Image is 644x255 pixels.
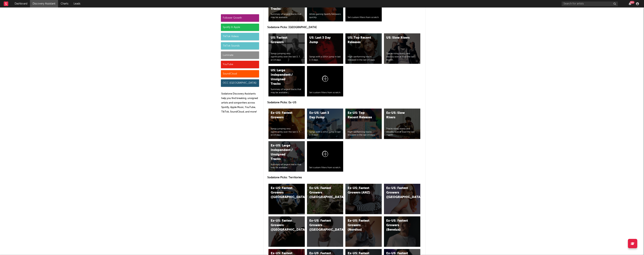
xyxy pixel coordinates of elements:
[271,13,303,19] div: Summary of largest tracks that may be available.
[221,33,259,40] div: TikTok Videos
[268,216,305,247] a: Ex-US: Fastest Growers ([GEOGRAPHIC_DATA])
[386,36,412,40] div: US: Slow Risers
[309,166,341,169] div: Set custom filters from scratch.
[268,141,305,172] a: Ex-US: Large Independent / Unsigned TracksSummary of largest tracks that may be available.
[345,216,382,247] a: Ex-US: Fastest Growers (Nordics)
[268,66,305,96] a: US: Large Independent / Unsigned TracksSummary of largest tracks that may be available.
[309,55,341,62] div: Songs with a 10%+ jump in last 1-3 days.
[221,14,259,22] div: Follower Growth
[221,70,259,78] div: SoundCloud
[271,68,296,86] div: US: Large Independent / Unsigned Tracks
[267,175,422,180] p: Sodatone Picks: Territories
[309,91,341,94] div: Set custom filters from scratch.
[271,143,296,161] div: Ex-US: Large Independent / Unsigned Tracks
[267,100,422,105] p: Sodatone Picks: Ex-US
[384,109,420,139] a: Ex-US: Slow RisersTracks rising slowly and steadily over at least the last month.
[307,141,343,172] a: Set custom filters from scratch.
[345,109,382,139] a: Ex-US: Top Recent ReleasesHigh-performing tracks released in the last 14 days.
[386,52,418,61] div: Tracks rising slowly and steadily over at least the last month.
[384,216,420,247] a: Ex-US: Fastest Growers (Benelux)
[562,1,618,6] input: Search for artists
[345,184,382,214] a: Ex-US: Fastest Growers (ANZ)
[271,163,303,169] div: Summary of largest tracks that may be available.
[307,184,343,214] a: Ex-US: Fastest Growers ([GEOGRAPHIC_DATA])
[348,36,373,45] div: US: Top Recent Releases
[221,79,259,87] div: OCC ([GEOGRAPHIC_DATA])
[386,219,412,232] div: Ex-US: Fastest Growers (Benelux)
[271,88,303,94] div: Summary of largest tracks that may be available.
[309,111,335,120] div: Ex-US: Last 3 Day Jump
[268,184,305,214] a: Ex-US: Fastest Growers ([GEOGRAPHIC_DATA])
[268,109,305,139] a: Ex-US: Fastest GrowersSongs jumping very significantly over the last 3, 7, or 14 days.
[221,61,259,68] div: YouTube
[307,109,343,139] a: Ex-US: Last 3 Day JumpSongs with a 10%+ jump in last 1-3 days.
[309,130,341,137] div: Songs with a 10%+ jump in last 1-3 days.
[307,33,343,64] a: US: Last 3 Day JumpSongs with a 10%+ jump in last 1-3 days.
[307,66,343,96] a: Set custom filters from scratch.
[386,111,412,120] div: Ex-US: Slow Risers
[630,1,634,4] div: 99 +
[221,51,259,59] div: Luminate
[348,55,379,62] div: High-performing tracks released in the last 14 days.
[271,219,296,232] div: Ex-US: Fastest Growers ([GEOGRAPHIC_DATA])
[221,92,259,114] p: Sodatone Discovery Assistants help you find breaking, unsigned artists and songwriters across Spo...
[307,216,343,247] a: Ex-US: Fastest Growers ([GEOGRAPHIC_DATA])
[221,42,259,50] div: TikTok Sounds
[348,111,373,120] div: Ex-US: Top Recent Releases
[271,36,296,45] div: US: Fastest Growers
[386,127,418,137] div: Tracks rising slowly and steadily over at least the last month.
[309,36,335,45] div: US: Last 3 Day Jump
[309,219,335,232] div: Ex-US: Fastest Growers ([GEOGRAPHIC_DATA])
[345,33,382,64] a: US: Top Recent ReleasesHigh-performing tracks released in the last 14 days.
[384,33,420,64] a: US: Slow RisersTracks rising slowly and steadily over at least the last month.
[384,184,420,214] a: Ex-US: Fastest Growers ([GEOGRAPHIC_DATA])
[267,25,422,30] p: Sodatone Picks: [GEOGRAPHIC_DATA]
[268,33,305,64] a: US: Fastest GrowersSongs jumping very significantly over the last 3, 7, or 14 days.
[629,2,631,5] button: 99+
[386,186,412,199] div: Ex-US: Fastest Growers ([GEOGRAPHIC_DATA])
[309,186,335,199] div: Ex-US: Fastest Growers ([GEOGRAPHIC_DATA])
[348,186,373,195] div: Ex-US: Fastest Growers (ANZ)
[348,130,379,137] div: High-performing tracks released in the last 14 days.
[271,127,303,137] div: Songs jumping very significantly over the last 3, 7, or 14 days.
[348,16,379,19] div: Set custom filters from scratch.
[271,52,303,61] div: Songs jumping very significantly over the last 3, 7, or 14 days.
[348,219,373,232] div: Ex-US: Fastest Growers (Nordics)
[309,13,341,19] div: Artists gaining Spotify followers quickly.
[271,111,296,120] div: Ex-US: Fastest Growers
[271,186,296,199] div: Ex-US: Fastest Growers ([GEOGRAPHIC_DATA])
[221,24,259,31] div: Spotify & Apple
